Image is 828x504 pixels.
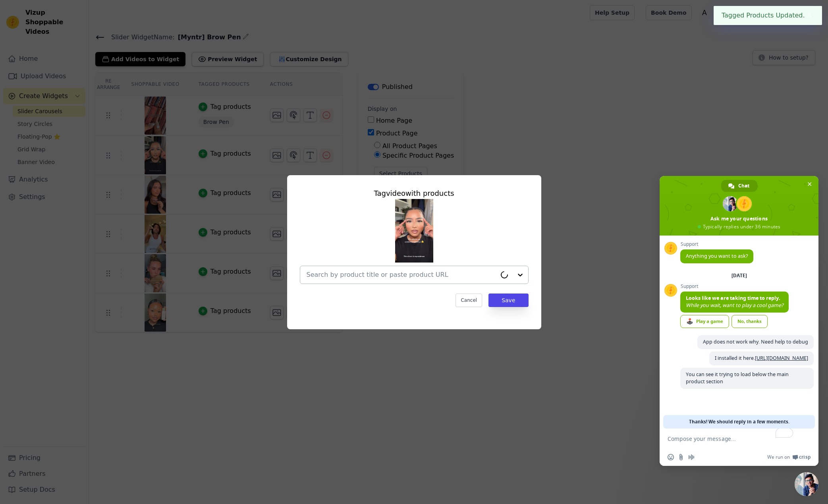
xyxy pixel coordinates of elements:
span: Crisp [799,454,811,460]
button: Close [805,11,814,20]
span: Audio message [688,454,695,460]
a: [URL][DOMAIN_NAME] [755,355,808,361]
span: You can see it trying to load below the main product section [686,371,789,385]
span: While you wait, want to play a cool game? [686,302,783,309]
a: Close chat [795,472,818,496]
span: We run on [767,454,790,460]
a: No, thanks [731,315,768,328]
span: Anything you want to ask? [686,253,748,259]
div: Tagged Products Updated. [714,6,822,25]
span: Close chat [805,180,814,188]
textarea: To enrich screen reader interactions, please activate Accessibility in Grammarly extension settings [668,429,795,448]
button: Cancel [455,294,482,307]
span: Thanks! We should reply in a few moments. [689,415,789,429]
input: Search by product title or paste product URL [307,270,496,280]
span: I installed it here. [715,355,808,361]
span: App does not work why. Need help to debug [703,338,808,345]
div: Tag video with products [300,188,529,199]
img: reel-preview-anastasia-beverly-hills-na.myshopify.com-3688230888224862785_210910487.jpeg [395,199,433,263]
a: We run onCrisp [767,454,811,460]
span: Support [680,241,753,247]
span: Looks like we are taking time to reply. [686,295,780,301]
span: Insert an emoji [668,454,674,460]
span: 🕹️ [686,318,693,324]
div: [DATE] [731,273,747,278]
span: Chat [738,180,749,192]
span: Send a file [678,454,684,460]
a: Play a game [680,315,729,328]
button: Save [488,294,528,307]
span: Support [680,284,789,289]
a: Chat [721,180,757,192]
